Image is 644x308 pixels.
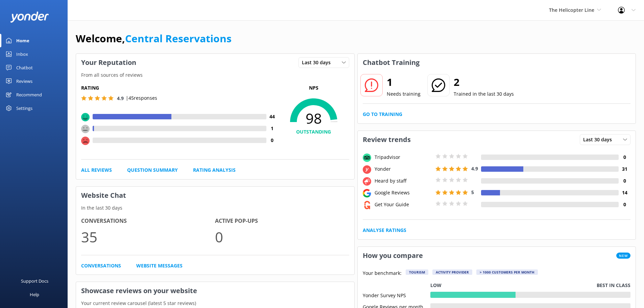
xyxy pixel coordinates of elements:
[387,90,421,98] p: Needs training
[266,113,278,120] h4: 44
[215,217,349,226] h4: Active Pop-ups
[430,282,442,289] p: Low
[363,111,402,118] a: Go to Training
[76,187,354,204] h3: Website Chat
[406,269,428,275] div: Tourism
[363,292,430,298] div: Yonder Survey NPS
[266,137,278,144] h4: 0
[373,153,434,161] div: Tripadvisor
[76,204,354,212] p: In the last 30 days
[215,226,349,248] p: 0
[16,101,32,115] div: Settings
[278,84,349,92] p: NPS
[597,282,630,289] p: Best in class
[302,59,335,66] span: Last 30 days
[619,189,630,196] h4: 14
[16,34,29,47] div: Home
[76,71,354,79] p: From all sources of reviews
[16,61,33,74] div: Chatbot
[125,31,232,45] a: Central Reservations
[616,253,630,259] span: New
[81,262,121,269] a: Conversations
[363,227,406,234] a: Analyse Ratings
[76,30,232,47] h1: Welcome,
[471,165,478,172] span: 4.9
[136,262,183,269] a: Website Messages
[76,54,141,71] h3: Your Reputation
[619,165,630,173] h4: 31
[76,300,354,307] p: Your current review carousel (latest 5 star reviews)
[16,74,32,88] div: Reviews
[373,189,434,196] div: Google Reviews
[471,189,474,195] span: 5
[373,165,434,173] div: Yonder
[117,95,124,101] span: 4.9
[358,131,416,148] h3: Review trends
[583,136,616,143] span: Last 30 days
[373,177,434,185] div: Heard by staff
[16,47,28,61] div: Inbox
[81,166,112,174] a: All Reviews
[81,217,215,226] h4: Conversations
[619,177,630,185] h4: 0
[266,125,278,132] h4: 1
[278,110,349,127] span: 98
[358,54,425,71] h3: Chatbot Training
[10,11,49,23] img: yonder-white-logo.png
[476,269,538,275] div: > 1000 customers per month
[81,84,278,92] h5: Rating
[619,201,630,208] h4: 0
[549,7,594,13] span: The Helicopter Line
[76,282,354,300] h3: Showcase reviews on your website
[432,269,472,275] div: Activity Provider
[387,74,421,90] h2: 1
[619,153,630,161] h4: 0
[358,247,428,264] h3: How you compare
[126,94,157,102] p: | 45 responses
[278,128,349,136] h4: OUTSTANDING
[21,274,48,288] div: Support Docs
[81,226,215,248] p: 35
[30,288,39,301] div: Help
[193,166,236,174] a: Rating Analysis
[16,88,42,101] div: Recommend
[454,90,514,98] p: Trained in the last 30 days
[373,201,434,208] div: Get Your Guide
[127,166,178,174] a: Question Summary
[454,74,514,90] h2: 2
[363,269,402,278] p: Your benchmark:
